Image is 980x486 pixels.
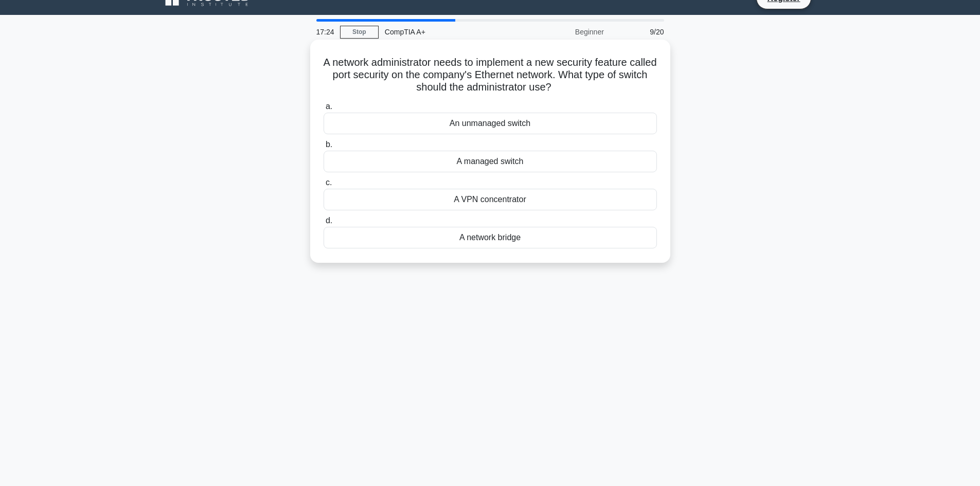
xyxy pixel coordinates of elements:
[326,178,332,187] span: c.
[310,22,340,42] div: 17:24
[610,22,670,42] div: 9/20
[324,113,657,134] div: An unmanaged switch
[324,151,657,172] div: A managed switch
[324,189,657,210] div: A VPN concentrator
[326,102,332,111] span: a.
[323,56,658,94] h5: A network administrator needs to implement a new security feature called port security on the com...
[379,22,520,42] div: CompTIA A+
[340,26,379,39] a: Stop
[324,227,657,248] div: A network bridge
[520,22,610,42] div: Beginner
[326,140,332,149] span: b.
[326,216,332,225] span: d.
